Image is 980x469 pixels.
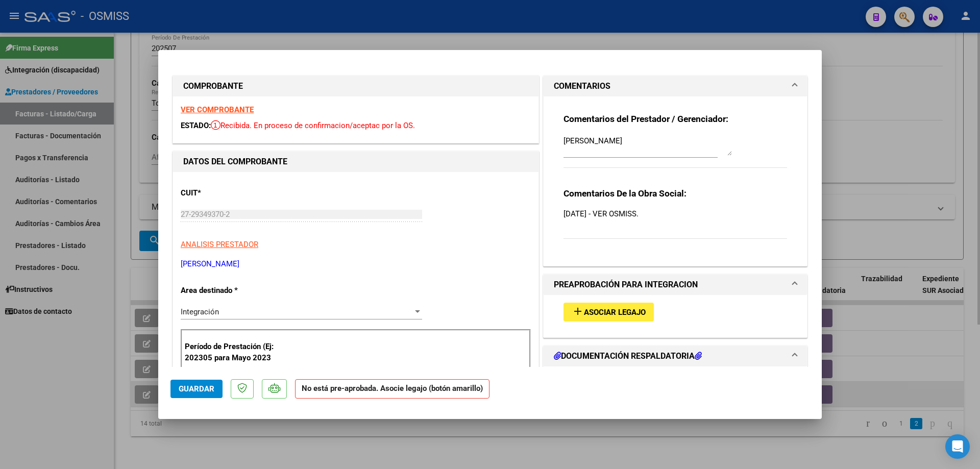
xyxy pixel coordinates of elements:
h1: DOCUMENTACIÓN RESPALDATORIA [554,350,702,362]
span: ANALISIS PRESTADOR [181,240,258,249]
p: CUIT [181,187,286,199]
p: [DATE] - VER OSMISS. [563,208,787,219]
span: Integración [181,307,219,316]
strong: Comentarios De la Obra Social: [563,188,687,199]
span: Guardar [179,384,214,393]
strong: Comentarios del Prestador / Gerenciador: [563,114,728,124]
h1: COMENTARIOS [554,80,610,92]
span: ESTADO: [181,121,211,130]
span: Asociar Legajo [584,308,646,317]
h1: PREAPROBACIÓN PARA INTEGRACION [554,279,698,291]
mat-icon: add [572,305,584,317]
div: PREAPROBACIÓN PARA INTEGRACION [544,295,807,337]
mat-expansion-panel-header: DOCUMENTACIÓN RESPALDATORIA [544,346,807,366]
mat-expansion-panel-header: COMENTARIOS [544,76,807,96]
p: Período de Prestación (Ej: 202305 para Mayo 2023 [185,341,287,364]
mat-expansion-panel-header: PREAPROBACIÓN PARA INTEGRACION [544,275,807,295]
strong: No está pre-aprobada. Asocie legajo (botón amarillo) [295,379,489,399]
p: [PERSON_NAME] [181,258,531,270]
a: VER COMPROBANTE [181,105,254,114]
strong: COMPROBANTE [183,81,243,91]
p: Area destinado * [181,285,286,297]
button: Guardar [170,380,223,398]
div: Open Intercom Messenger [945,434,970,459]
strong: DATOS DEL COMPROBANTE [183,157,287,166]
span: Recibida. En proceso de confirmacion/aceptac por la OS. [211,121,415,130]
div: COMENTARIOS [544,96,807,266]
button: Asociar Legajo [563,303,654,322]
